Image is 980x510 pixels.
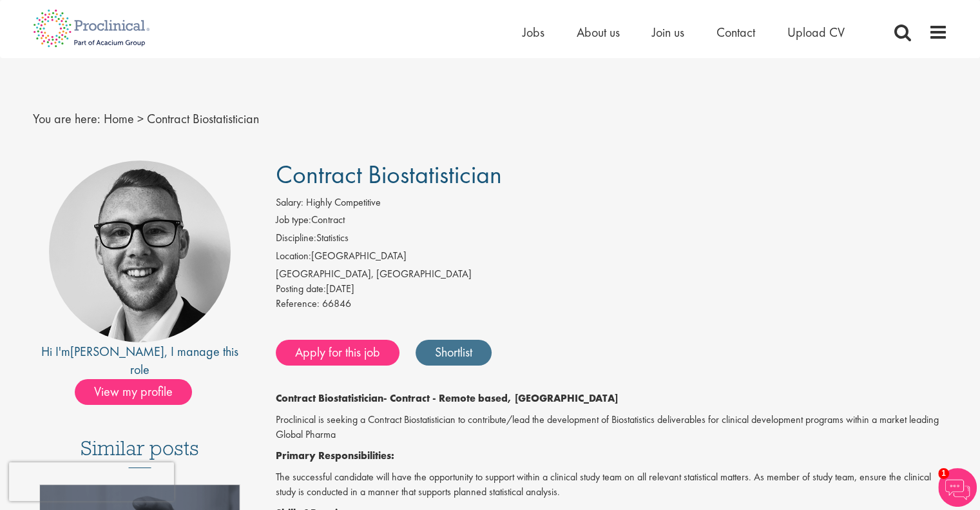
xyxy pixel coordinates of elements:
[70,343,164,360] a: [PERSON_NAME]
[75,379,192,405] span: View my profile
[75,382,205,398] a: View my profile
[276,267,948,282] div: [GEOGRAPHIC_DATA], [GEOGRAPHIC_DATA]
[276,413,948,442] p: Proclinical is seeking a Contract Biostatistician to contribute/lead the development of Biostatis...
[276,470,948,500] p: The successful candidate will have the opportunity to support within a clinical study team on all...
[652,24,684,41] a: Join us
[276,449,394,462] strong: Primary Responsibilities:
[104,110,134,127] a: breadcrumb link
[787,24,845,41] a: Upload CV
[416,340,492,366] a: Shortlist
[577,24,620,41] a: About us
[276,282,948,297] div: [DATE]
[33,342,247,379] div: Hi I'm , I manage this role
[306,195,381,209] span: Highly Competitive
[276,249,948,267] li: [GEOGRAPHIC_DATA]
[49,161,231,342] img: imeage of recruiter George Breen
[383,391,618,405] strong: - Contract - Remote based, [GEOGRAPHIC_DATA]
[938,468,949,479] span: 1
[276,340,399,366] a: Apply for this job
[276,249,311,264] label: Location:
[81,437,199,468] h3: Similar posts
[716,24,755,41] a: Contact
[276,297,320,311] label: Reference:
[523,24,544,41] a: Jobs
[322,297,351,310] span: 66846
[276,213,311,228] label: Job type:
[9,462,174,501] iframe: reCAPTCHA
[276,195,303,210] label: Salary:
[276,213,948,231] li: Contract
[276,391,383,405] strong: Contract Biostatistician
[33,110,101,127] span: You are here:
[276,158,502,191] span: Contract Biostatistician
[276,282,326,295] span: Posting date:
[938,468,977,507] img: Chatbot
[276,231,948,249] li: Statistics
[147,110,259,127] span: Contract Biostatistician
[137,110,144,127] span: >
[276,231,316,246] label: Discipline:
